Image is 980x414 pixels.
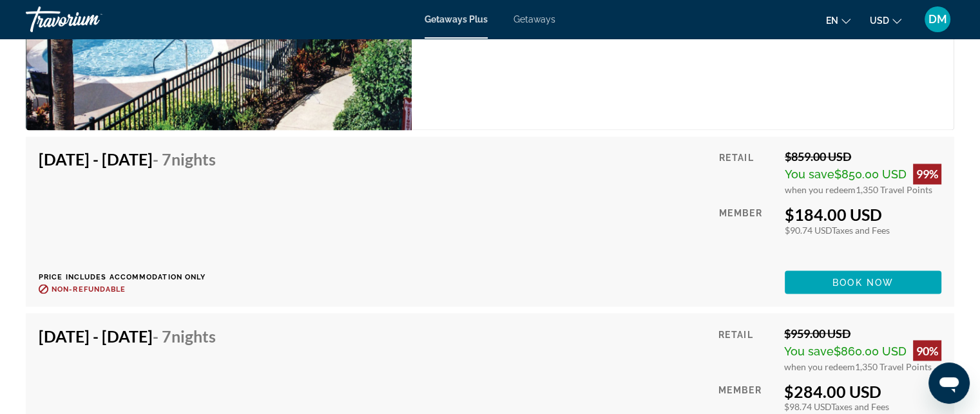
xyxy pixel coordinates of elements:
[921,6,954,33] button: User Menu
[26,3,155,36] a: Travorium
[832,224,890,235] span: Taxes and Fees
[785,167,834,181] span: You save
[171,149,216,169] span: Nights
[785,270,941,294] button: Book now
[785,224,941,235] div: $90.74 USD
[834,167,907,181] span: $850.00 USD
[153,326,216,345] span: - 7
[834,344,907,357] span: $860.00 USD
[171,326,216,345] span: Nights
[831,400,889,411] span: Taxes and Fees
[928,362,970,404] iframe: Button to launch messaging window
[719,149,775,195] div: Retail
[39,272,226,281] p: Price includes accommodation only
[826,15,838,26] span: en
[785,184,856,195] span: when you redeem
[785,149,941,164] div: $859.00 USD
[153,149,216,169] span: - 7
[913,164,941,184] div: 99%
[928,13,947,26] span: DM
[718,326,774,372] div: Retail
[855,361,932,372] span: 1,350 Travel Points
[719,205,775,261] div: Member
[39,326,216,345] h4: [DATE] - [DATE]
[784,361,855,372] span: when you redeem
[784,400,941,411] div: $98.74 USD
[870,15,889,26] span: USD
[52,285,126,293] span: Non-refundable
[425,14,488,24] a: Getaways Plus
[785,205,941,224] div: $184.00 USD
[870,11,901,30] button: Change currency
[514,14,555,24] a: Getaways
[784,344,834,357] span: You save
[39,149,216,169] h4: [DATE] - [DATE]
[856,184,932,195] span: 1,350 Travel Points
[832,277,894,287] span: Book now
[913,340,941,361] div: 90%
[784,326,941,340] div: $959.00 USD
[784,381,941,400] div: $284.00 USD
[826,11,850,30] button: Change language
